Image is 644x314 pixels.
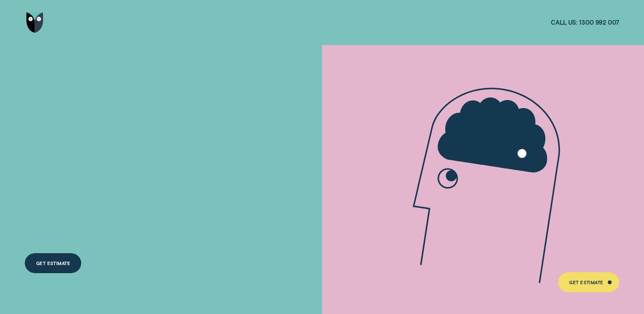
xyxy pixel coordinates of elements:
[25,253,81,274] a: Get Estimate
[25,104,220,198] h4: A LOAN THAT PUTS YOU IN CONTROL
[551,19,577,27] span: Call us:
[551,19,619,27] a: Call us:1300 992 007
[558,272,619,293] a: Get Estimate
[26,12,43,33] img: Wisr
[579,19,619,27] span: 1300 992 007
